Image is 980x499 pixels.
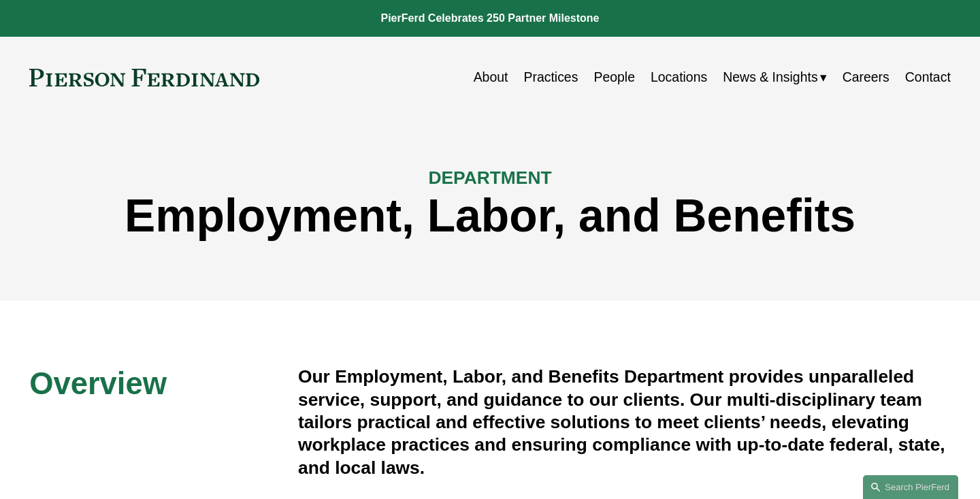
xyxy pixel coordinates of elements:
a: People [593,64,635,91]
a: Locations [651,64,707,91]
a: About [474,64,508,91]
a: folder dropdown [723,64,826,91]
h4: Our Employment, Labor, and Benefits Department provides unparalleled service, support, and guidan... [298,366,951,479]
span: News & Insights [723,65,817,89]
h1: Employment, Labor, and Benefits [29,189,951,242]
a: Practices [523,64,578,91]
span: DEPARTMENT [428,167,551,188]
a: Search this site [863,475,958,499]
a: Contact [905,64,951,91]
span: Overview [29,366,167,401]
a: Careers [843,64,889,91]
